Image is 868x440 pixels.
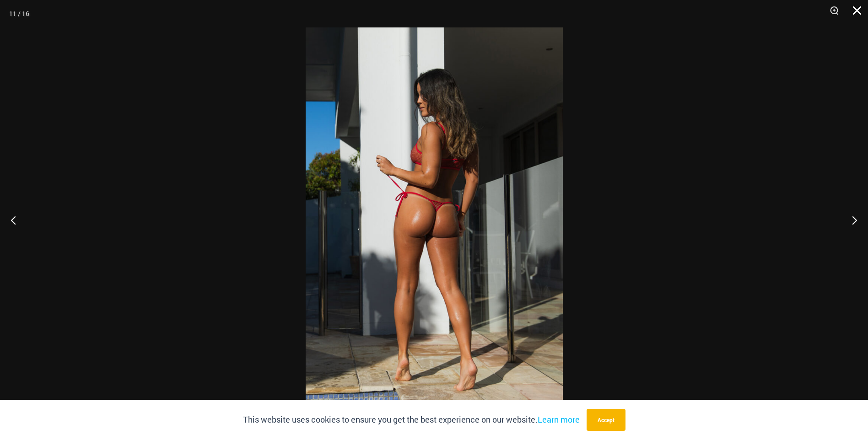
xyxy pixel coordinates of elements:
[587,409,625,431] button: Accept
[306,27,563,413] img: Summer Storm Red 332 Crop Top 456 Micro 03
[538,414,580,425] a: Learn more
[243,413,580,427] p: This website uses cookies to ensure you get the best experience on our website.
[9,7,29,21] div: 11 / 16
[834,197,868,243] button: Next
